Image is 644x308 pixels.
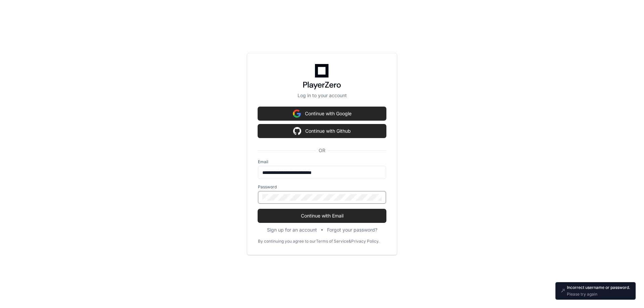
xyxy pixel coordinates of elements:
p: Log in to your account [258,92,386,99]
button: Continue with Github [258,124,386,138]
p: Incorrect username or password. [567,285,630,290]
p: Please try again [567,292,630,297]
img: Sign in with google [293,124,301,138]
label: Email [258,159,386,165]
button: Forgot your password? [327,227,377,233]
div: & [348,239,351,244]
button: Continue with Email [258,209,386,223]
a: Privacy Policy. [351,239,379,244]
button: Continue with Google [258,107,386,120]
div: By continuing you agree to our [258,239,316,244]
span: OR [316,147,328,154]
span: Continue with Email [258,212,386,219]
label: Password [258,184,386,190]
img: Sign in with google [293,107,301,120]
a: Terms of Service [316,239,348,244]
button: Sign up for an account [267,227,317,233]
